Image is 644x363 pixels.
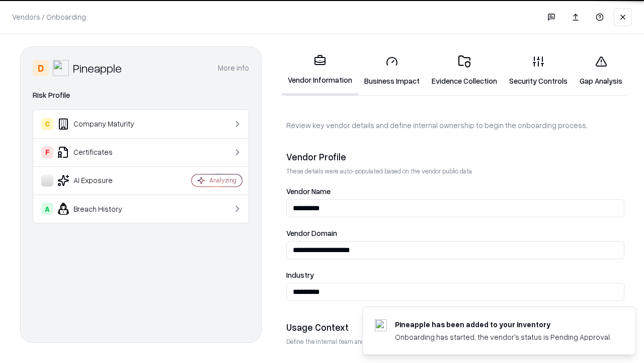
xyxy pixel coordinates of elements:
[286,120,624,131] p: Review key vendor details and define internal ownership to begin the onboarding process.
[574,47,628,94] a: Gap Analysis
[286,321,624,333] div: Usage Context
[53,60,69,76] img: Pineapple
[426,47,503,94] a: Evidence Collection
[286,151,624,163] div: Vendor Profile
[282,46,358,95] a: Vendor Information
[286,167,624,175] p: These details were auto-populated based on the vendor public data
[358,47,426,94] a: Business Impact
[33,89,249,101] div: Risk Profile
[33,60,49,76] div: D
[41,174,162,187] div: AI Exposure
[41,146,53,158] div: F
[286,271,624,279] label: Industry
[41,203,162,215] div: Breach History
[41,203,53,215] div: A
[286,337,624,346] p: Define the internal team and reason for using this vendor. This helps assess business relevance a...
[209,176,236,185] div: Analyzing
[503,47,574,94] a: Security Controls
[286,188,624,195] label: Vendor Name
[41,146,162,158] div: Certificates
[286,229,624,237] label: Vendor Domain
[41,118,162,130] div: Company Maturity
[73,60,122,76] div: Pineapple
[12,12,86,22] p: Vendors / Onboarding
[395,319,611,330] div: Pineapple has been added to your inventory
[395,332,611,342] div: Onboarding has started, the vendor's status is Pending Approval.
[375,319,387,331] img: pineappleenergy.com
[218,59,249,77] button: More info
[41,118,53,130] div: C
